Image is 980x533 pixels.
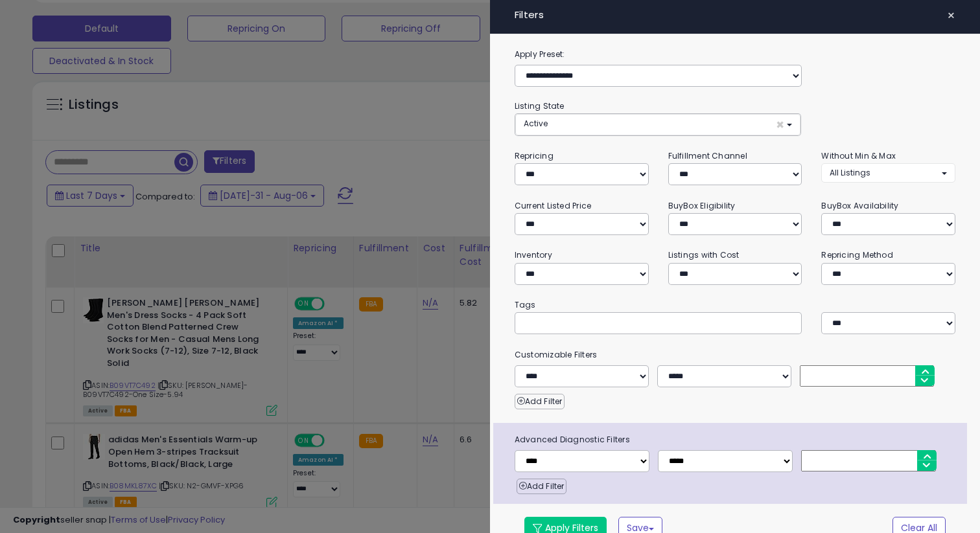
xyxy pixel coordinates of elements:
[821,163,955,182] button: All Listings
[947,6,955,25] span: ×
[515,200,591,211] small: Current Listed Price
[515,150,554,161] small: Repricing
[821,150,896,161] small: Without Min & Max
[524,118,548,129] span: Active
[515,100,565,111] small: Listing State
[515,114,800,135] button: Active ×
[821,200,898,211] small: BuyBox Availability
[776,118,784,131] span: ×
[515,10,955,21] h4: Filters
[821,249,893,260] small: Repricing Method
[515,249,552,260] small: Inventory
[505,47,965,62] label: Apply Preset:
[942,6,961,25] button: ×
[830,167,870,178] span: All Listings
[505,298,965,312] small: Tags
[668,150,747,161] small: Fulfillment Channel
[668,249,740,260] small: Listings with Cost
[515,394,565,409] button: Add Filter
[505,348,965,362] small: Customizable Filters
[517,479,566,494] button: Add Filter
[505,433,967,447] span: Advanced Diagnostic Filters
[668,200,736,211] small: BuyBox Eligibility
